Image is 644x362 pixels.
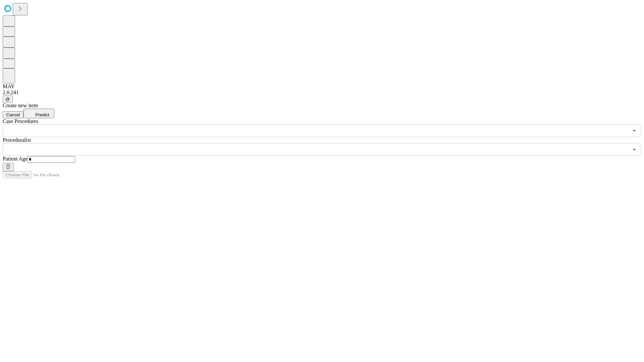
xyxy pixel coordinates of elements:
div: MAY [3,83,641,89]
span: Scheduled Procedure [3,118,38,124]
span: Cancel [6,112,20,117]
button: Predict [23,109,54,118]
span: Predict [35,112,49,117]
div: 2.0.241 [3,89,641,96]
span: @ [5,97,10,102]
span: Patient Age [3,156,28,162]
span: Proceduralist [3,137,31,143]
button: Open [630,145,639,154]
button: Cancel [3,111,23,118]
span: Create new item [3,103,38,108]
button: Open [630,126,639,135]
button: @ [3,96,13,103]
